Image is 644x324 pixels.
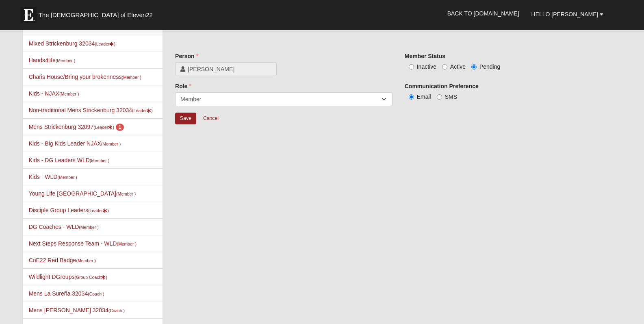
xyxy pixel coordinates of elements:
[8,315,58,321] a: Page Load Time: 0.31s
[39,11,153,19] span: The [DEMOGRAPHIC_DATA] of Eleven22
[175,113,196,124] input: Alt+s
[450,63,466,70] span: Active
[471,64,477,70] input: Pending
[405,52,445,60] label: Member Status
[76,258,95,263] small: (Member )
[88,208,109,213] small: (Leader )
[29,74,141,80] a: Charis House/Bring your brokenness(Member )
[417,94,431,100] span: Email
[445,94,457,100] span: SMS
[442,64,447,70] input: Active
[29,124,124,130] a: Mens Strickenburg 32097(Leader) 1
[29,190,136,197] a: Young Life [GEOGRAPHIC_DATA](Member )
[29,174,77,180] a: Kids - WLD(Member )
[417,63,436,70] span: Inactive
[29,107,153,113] a: Non-traditional Mens Strickenburg 32034(Leader)
[624,310,639,322] a: Page Properties (Alt+P)
[29,57,76,63] a: Hands4life(Member )
[66,314,120,322] span: ViewState Size: 47 KB
[88,291,104,296] small: (Coach )
[29,40,115,47] a: Mixed Strickenburg 32034(Leader)
[29,307,125,313] a: Mens [PERSON_NAME] 32034(Coach )
[132,108,153,113] small: (Leader )
[116,191,136,196] small: (Member )
[29,257,96,263] a: CoE22 Red Badge(Member )
[525,4,610,24] a: Hello [PERSON_NAME]
[16,3,179,23] a: The [DEMOGRAPHIC_DATA] of Eleven22
[29,140,121,147] a: Kids - Big Kids Leader NJAX(Member )
[121,75,141,80] small: (Member )
[29,90,79,97] a: Kids - NJAX(Member )
[531,11,598,17] span: Hello [PERSON_NAME]
[405,82,479,90] label: Communication Preference
[441,3,525,24] a: Back to [DOMAIN_NAME]
[437,94,442,100] input: SMS
[409,64,414,70] input: Inactive
[29,240,137,247] a: Next Steps Response Team - WLD(Member )
[93,125,114,130] small: (Leader )
[409,94,414,100] input: Email
[59,91,79,96] small: (Member )
[108,308,125,313] small: (Coach )
[188,65,271,73] span: [PERSON_NAME]
[29,290,104,297] a: Mens La Sureña 32034(Coach )
[116,124,124,131] span: number of pending members
[175,82,191,90] label: Role
[609,310,624,322] a: Block Configuration (Alt-B)
[20,7,37,23] img: Eleven22 logo
[479,63,500,70] span: Pending
[29,274,107,280] a: Wildlight DGroups(Group Coach)
[198,112,224,125] a: Cancel
[74,275,107,280] small: (Group Coach )
[57,175,77,180] small: (Member )
[101,141,121,146] small: (Member )
[180,313,184,322] a: Web cache enabled
[175,52,198,60] label: Person
[56,58,75,63] small: (Member )
[79,225,98,230] small: (Member )
[29,157,110,163] a: Kids - DG Leaders WLD(Member )
[90,158,109,163] small: (Member )
[126,314,173,322] span: HTML Size: 129 KB
[117,241,136,246] small: (Member )
[29,207,109,213] a: Disciple Group Leaders(Leader)
[29,224,99,230] a: DG Coaches - WLD(Member )
[95,41,115,46] small: (Leader )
